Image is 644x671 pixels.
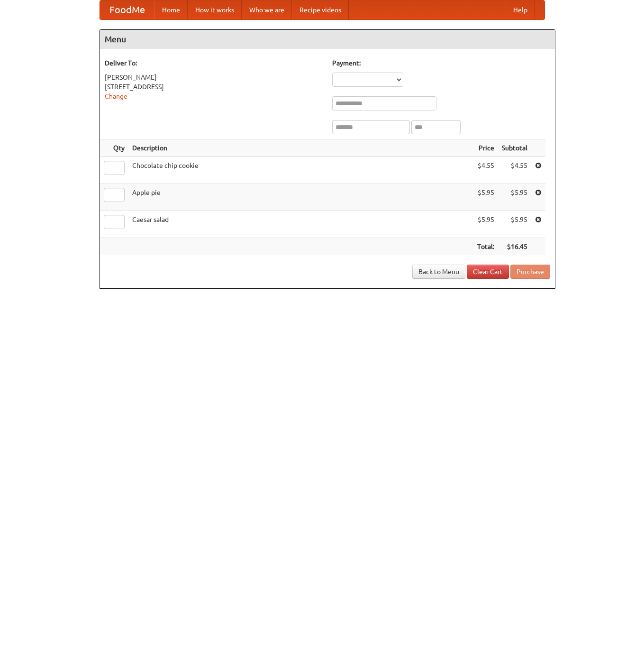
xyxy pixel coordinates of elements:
[105,73,323,82] div: [PERSON_NAME]
[105,58,323,68] h5: Deliver To:
[100,0,154,19] a: FoodMe
[128,139,473,157] th: Description
[100,30,555,49] h4: Menu
[128,157,473,184] td: Chocolate chip cookie
[498,157,531,184] td: $4.55
[105,82,323,92] div: [STREET_ADDRESS]
[473,157,498,184] td: $4.55
[473,211,498,238] td: $5.95
[100,139,128,157] th: Qty
[128,184,473,211] td: Apple pie
[154,0,188,19] a: Home
[292,0,349,19] a: Recipe videos
[498,238,531,256] th: $16.45
[510,265,550,279] button: Purchase
[498,139,531,157] th: Subtotal
[105,92,127,100] a: Change
[506,0,535,19] a: Help
[188,0,242,19] a: How it works
[467,265,509,279] a: Clear Cart
[473,238,498,256] th: Total:
[412,265,465,279] a: Back to Menu
[498,184,531,211] td: $5.95
[332,58,550,68] h5: Payment:
[498,211,531,238] td: $5.95
[473,139,498,157] th: Price
[128,211,473,238] td: Caesar salad
[473,184,498,211] td: $5.95
[242,0,292,19] a: Who we are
